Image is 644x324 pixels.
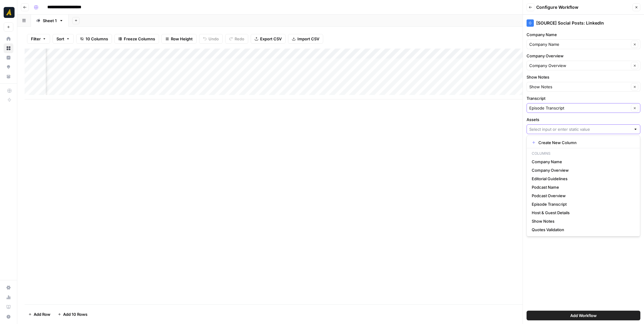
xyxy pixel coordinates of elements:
button: 10 Columns [76,34,112,44]
span: Quotes Validation [532,227,633,233]
span: Redo [235,36,244,42]
a: Learning Hub [4,302,13,312]
span: Company Name [532,159,633,165]
a: Settings [4,283,13,292]
button: Help + Support [4,312,13,322]
div: [SOURCE] Social Posts: LinkedIn [527,19,640,27]
input: Select input or enter static value [529,126,631,132]
label: Company Overview [527,53,640,59]
button: Import CSV [288,34,323,44]
button: Freeze Columns [114,34,159,44]
button: Add Row [25,309,54,319]
span: Freeze Columns [124,36,155,42]
input: Episode Transcript [529,105,629,111]
label: Show Notes [527,74,640,80]
a: Insights [4,53,13,62]
span: Host & Guest Details [532,210,633,216]
span: Podcast Overview [532,193,633,199]
span: Undo [208,36,219,42]
input: Company Overview [529,62,629,69]
label: Transcript [527,95,640,101]
span: Row Height [171,36,193,42]
button: Sort [53,34,74,44]
span: Episode Transcript [532,201,633,207]
input: Company Name [529,41,629,47]
span: Sort [56,36,64,42]
a: Sheet 1 [31,15,69,27]
img: Marketers in Demand Logo [4,7,15,18]
a: Browse [4,43,13,53]
a: Home [4,34,13,44]
button: Workspace: Marketers in Demand [4,5,13,20]
button: Undo [199,34,223,44]
label: Assets [527,116,640,123]
span: Create New Column [538,140,633,146]
span: 10 Columns [86,36,108,42]
label: Company Name [527,32,640,38]
span: Podcast Name [532,184,633,190]
div: Sheet 1 [43,18,57,24]
button: Row Height [161,34,197,44]
span: Add Row [34,311,50,317]
button: Export CSV [251,34,286,44]
button: Redo [225,34,248,44]
input: Show Notes [529,84,629,90]
button: Filter [27,34,50,44]
a: Usage [4,292,13,302]
span: Export CSV [260,36,282,42]
span: Editorial Guidelines [532,176,633,182]
span: Add Workflow [570,312,597,319]
a: Your Data [4,72,13,81]
a: Opportunities [4,62,13,72]
p: Columns [529,150,638,157]
button: Add Workflow [527,311,640,320]
button: Add 10 Rows [54,309,91,319]
span: Add 10 Rows [63,311,87,317]
span: Company Overview [532,167,633,173]
span: Import CSV [297,36,319,42]
span: Show Notes [532,218,633,224]
span: Filter [31,36,41,42]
